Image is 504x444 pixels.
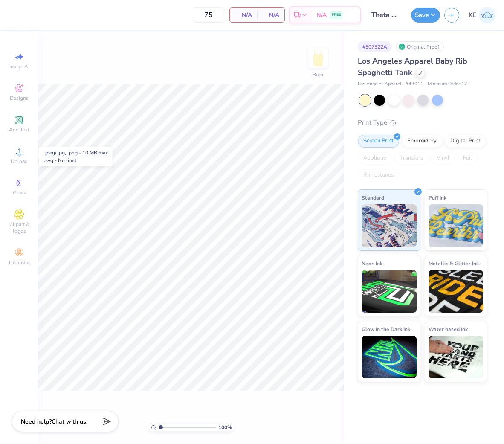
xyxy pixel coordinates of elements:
span: Decorate [9,259,29,266]
input: – – [192,7,225,23]
div: Back [313,71,324,78]
input: Untitled Design [365,6,407,23]
span: Image AI [9,63,29,70]
img: Water based Ink [429,336,484,378]
div: .jpeg/.jpg, .png - 10 MB max [44,149,108,157]
div: Foil [458,152,478,165]
img: Standard [362,204,417,247]
span: # 43011 [406,81,423,88]
div: Embroidery [402,135,442,148]
img: Metallic & Glitter Ink [429,270,484,313]
span: Add Text [9,126,29,133]
div: Digital Print [445,135,486,148]
span: Glow in the Dark Ink [362,325,410,334]
div: Vinyl [431,152,455,165]
span: 100 % [218,424,232,431]
img: Glow in the Dark Ink [362,336,417,378]
img: Back [310,49,327,67]
span: Los Angeles Apparel Baby Rib Spaghetti Tank [358,56,467,78]
div: Original Proof [396,41,444,52]
img: Puff Ink [429,204,484,247]
strong: Need help? [21,418,52,426]
span: N/A [262,11,279,20]
div: Transfers [394,152,429,165]
span: Los Angeles Apparel [358,81,401,88]
div: .svg - No limit [44,157,108,164]
img: Neon Ink [362,270,417,313]
span: Greek [13,189,26,196]
button: Save [411,8,440,23]
span: Chat with us. [52,418,87,426]
span: Minimum Order: 12 + [428,81,470,88]
span: N/A [316,11,327,20]
span: N/A [235,11,252,20]
div: Applique [358,152,392,165]
span: Metallic & Glitter Ink [429,259,479,268]
span: KE [469,10,477,20]
div: # 507522A [358,41,392,52]
span: Clipart & logos [4,221,34,235]
span: Designs [10,95,29,102]
span: Water based Ink [429,325,468,334]
span: Upload [11,158,28,165]
span: Standard [362,193,384,202]
div: Rhinestones [358,169,399,182]
span: FREE [332,12,341,18]
span: Neon Ink [362,259,382,268]
a: KE [469,7,495,23]
div: Print Type [358,118,487,128]
img: Kent Everic Delos Santos [479,7,495,23]
div: Screen Print [358,135,399,148]
span: Puff Ink [429,193,446,202]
